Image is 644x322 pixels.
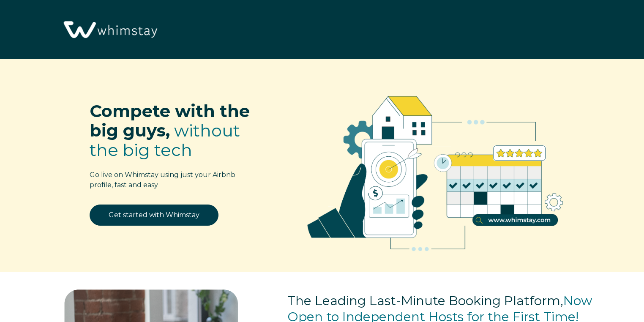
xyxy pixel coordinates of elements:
[90,205,218,226] a: Get started with Whimstay
[287,72,584,267] img: RBO Ilustrations-02
[90,171,235,189] span: Go live on Whimstay using just your Airbnb profile, fast and easy
[90,120,240,160] span: without the big tech
[59,4,160,56] img: Whimstay Logo-02 1
[90,101,250,141] span: Compete with the big guys,
[287,293,563,308] span: The Leading Last-Minute Booking Platform,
